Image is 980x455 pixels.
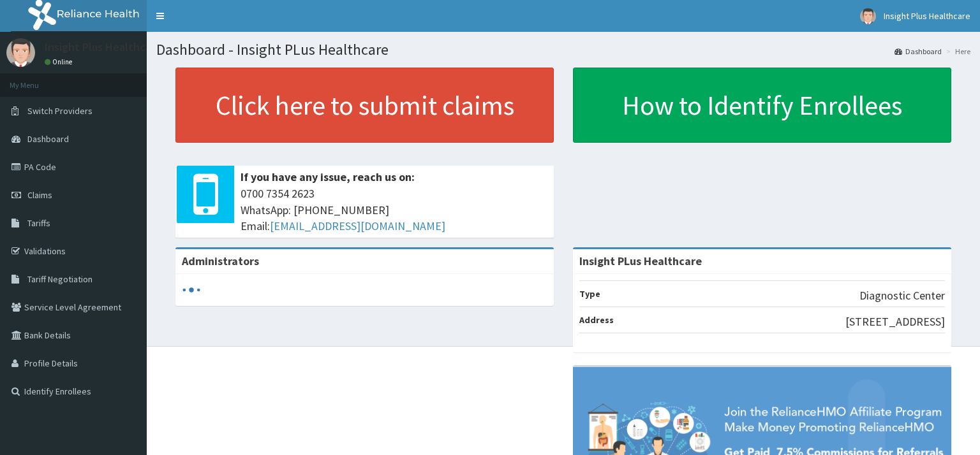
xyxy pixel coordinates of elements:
b: Address [579,314,614,326]
a: Dashboard [895,46,942,57]
a: How to Identify Enrollees [573,68,951,143]
span: Claims [27,189,52,201]
a: Online [45,57,75,66]
p: Diagnostic Center [859,287,945,304]
span: Tariff Negotiation [27,273,93,285]
span: 0700 7354 2623 WhatsApp: [PHONE_NUMBER] Email: [241,185,547,235]
svg: audio-loading [182,280,201,300]
h1: Dashboard - Insight PLus Healthcare [156,41,970,58]
p: Insight Plus Healthcare [45,41,161,53]
b: Type [579,288,600,300]
li: Here [943,46,970,57]
span: Switch Providers [27,105,93,117]
a: Click here to submit claims [175,68,554,143]
img: User Image [860,8,876,24]
span: Tariffs [27,217,50,229]
img: User Image [6,38,35,67]
strong: Insight PLus Healthcare [579,254,702,268]
b: Administrators [182,254,259,268]
b: If you have any issue, reach us on: [241,170,415,184]
p: [STREET_ADDRESS] [845,314,945,330]
span: Insight Plus Healthcare [884,10,970,22]
a: [EMAIL_ADDRESS][DOMAIN_NAME] [270,219,445,233]
span: Dashboard [27,133,69,145]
